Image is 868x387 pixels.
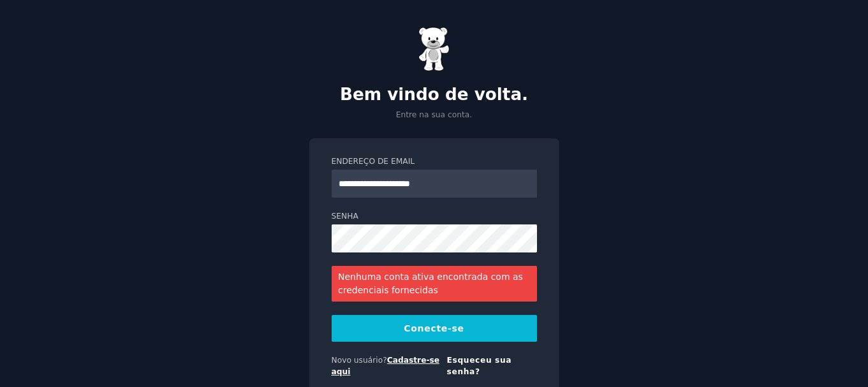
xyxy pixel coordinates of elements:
[404,323,464,333] font: Conecte-se
[340,85,528,104] font: Bem vindo de volta.
[418,27,450,71] img: Ursinho de goma
[338,272,523,295] font: Nenhuma conta ativa encontrada com as credenciais fornecidas
[396,110,472,119] font: Entre na sua conta.
[332,212,358,221] font: Senha
[332,356,387,365] font: Novo usuário?
[332,315,537,342] button: Conecte-se
[447,356,512,376] a: Esqueceu sua senha?
[332,356,440,376] a: Cadastre-se aqui
[332,157,415,166] font: Endereço de email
